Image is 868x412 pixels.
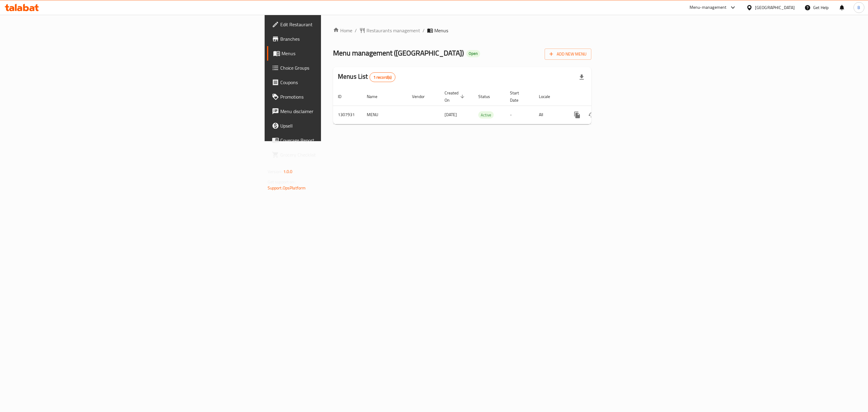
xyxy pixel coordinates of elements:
a: Promotions [267,90,410,104]
span: Get support on: [268,178,295,186]
span: Menu disclaimer [280,108,405,115]
a: Coupons [267,75,410,90]
span: Coverage Report [280,137,405,144]
span: ID [338,93,349,100]
span: Choice Groups [280,64,405,71]
span: Grocery Checklist [280,151,405,158]
span: 1 record(s) [370,74,395,80]
span: B [857,4,860,11]
h2: Menus List [338,72,395,82]
a: Choice Groups [267,61,410,75]
td: All [534,106,565,124]
table: enhanced table [333,87,633,124]
span: Edit Restaurant [280,21,405,28]
span: Menus [281,50,405,57]
span: Active [478,112,494,119]
a: Menu disclaimer [267,104,410,119]
span: Version: [268,168,282,176]
div: Export file [574,70,589,84]
a: Menus [267,46,410,61]
span: 1.0.0 [283,168,293,176]
div: Total records count [370,72,396,82]
span: Locale [539,93,558,100]
th: Actions [565,87,633,106]
span: Status [478,93,498,100]
span: Name [367,93,385,100]
span: Branches [280,35,405,43]
button: Change Status [584,108,599,122]
a: Coverage Report [267,133,410,147]
a: Branches [267,32,410,46]
button: more [570,108,584,122]
nav: breadcrumb [333,27,591,34]
span: Promotions [280,93,405,100]
div: Open [466,50,480,57]
span: Open [466,51,480,56]
a: Upsell [267,119,410,133]
span: Upsell [280,122,405,129]
span: Coupons [280,79,405,86]
div: Menu-management [690,4,727,11]
span: Vendor [412,93,432,100]
span: Menus [434,27,448,34]
td: - [505,106,534,124]
span: Created On [445,89,466,104]
button: Add New Menu [545,49,591,60]
div: [GEOGRAPHIC_DATA] [755,4,795,11]
span: [DATE] [445,111,457,119]
a: Grocery Checklist [267,147,410,162]
a: Edit Restaurant [267,17,410,32]
a: Support.OpsPlatform [268,184,306,192]
span: Add New Menu [549,50,587,58]
li: / [423,27,425,34]
span: Start Date [510,89,527,104]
